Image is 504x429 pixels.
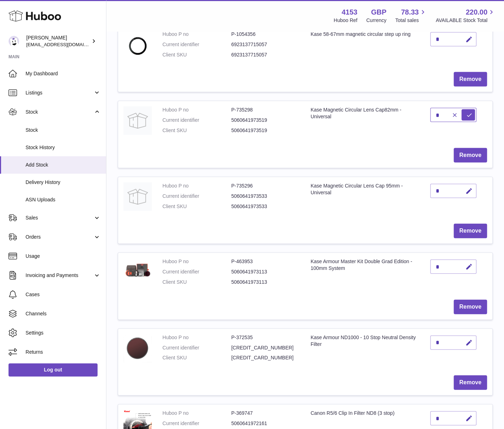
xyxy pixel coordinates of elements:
span: Settings [26,330,101,336]
dd: P-369747 [231,409,300,416]
dd: [CREDIT_CARD_NUMBER] [231,354,300,361]
dt: Current identifier [162,192,231,199]
dt: Current identifier [162,344,231,351]
span: Stock [26,127,101,134]
span: Delivery History [26,179,101,186]
dt: Huboo P no [162,182,231,189]
dd: [CREDIT_CARD_NUMBER] [231,344,300,351]
dd: P-735298 [231,106,300,113]
span: Usage [26,253,101,260]
button: Remove [454,148,487,162]
span: 220.00 [466,7,487,17]
dt: Client SKU [162,203,231,210]
td: Kase 58-67mm magnetic circular step up ring [305,25,425,67]
dt: Client SKU [162,354,231,361]
span: Returns [26,349,101,355]
td: Kase Magnetic Circular Lens Cap 95mm - Universal [305,177,425,218]
span: Listings [26,89,93,96]
dt: Current identifier [162,116,231,123]
dd: P-735296 [231,182,300,189]
span: Add Stock [26,162,101,168]
dt: Client SKU [162,278,231,285]
dd: 5060641973113 [231,278,300,285]
td: Kase Armour ND1000 - 10 Stop Neutral Density Filter [305,328,425,370]
span: [EMAIL_ADDRESS][DOMAIN_NAME] [26,42,104,47]
a: Log out [9,363,98,376]
dd: 5060641973533 [231,203,300,210]
span: Total sales [395,17,427,24]
div: Currency [366,17,387,24]
button: Remove [454,299,487,314]
strong: GBP [371,7,386,17]
img: Kase Magnetic Circular Lens Cap82mm - Universal [123,106,152,135]
a: 220.00 AVAILABLE Stock Total [436,7,495,24]
span: Cases [26,291,101,298]
button: Remove [454,375,487,390]
dd: 5060641973519 [231,116,300,123]
strong: 4153 [342,7,358,17]
button: Remove [454,223,487,238]
button: Remove [454,72,487,86]
a: 78.33 Total sales [395,7,427,24]
span: ASN Uploads [26,196,101,203]
span: My Dashboard [26,70,101,77]
td: Kase Magnetic Circular Lens Cap82mm - Universal [305,101,425,142]
span: Sales [26,214,93,221]
span: 78.33 [401,7,419,17]
div: [PERSON_NAME] [26,34,90,48]
dt: Current identifier [162,420,231,427]
dt: Current identifier [162,41,231,48]
dd: 6923137715057 [231,41,300,48]
dd: P-463953 [231,258,300,265]
td: Kase Armour Master Kit Double Grad Edition - 100mm System [305,252,425,294]
span: Stock [26,109,93,115]
span: Stock History [26,144,101,151]
img: Kase 58-67mm magnetic circular step up ring [123,31,152,59]
dd: 5060641972161 [231,420,300,427]
img: sales@kasefilters.com [9,36,19,47]
dt: Client SKU [162,51,231,58]
dt: Client SKU [162,127,231,134]
img: Kase Armour ND1000 - 10 Stop Neutral Density Filter [123,334,152,362]
dt: Huboo P no [162,106,231,113]
dt: Current identifier [162,268,231,275]
dt: Huboo P no [162,409,231,416]
dd: P-1054356 [231,31,300,37]
dt: Huboo P no [162,334,231,341]
div: Huboo Ref [334,17,358,24]
dd: P-372535 [231,334,300,341]
dt: Huboo P no [162,258,231,265]
img: Kase Magnetic Circular Lens Cap 95mm - Universal [123,182,152,211]
dd: 5060641973533 [231,192,300,199]
span: Invoicing and Payments [26,272,93,279]
dd: 5060641973113 [231,268,300,275]
img: Kase Armour Master Kit Double Grad Edition - 100mm System [123,258,152,281]
span: Orders [26,234,93,240]
span: AVAILABLE Stock Total [436,17,495,24]
dd: 6923137715057 [231,51,300,58]
dt: Huboo P no [162,31,231,37]
dd: 5060641973519 [231,127,300,134]
span: Channels [26,310,101,317]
